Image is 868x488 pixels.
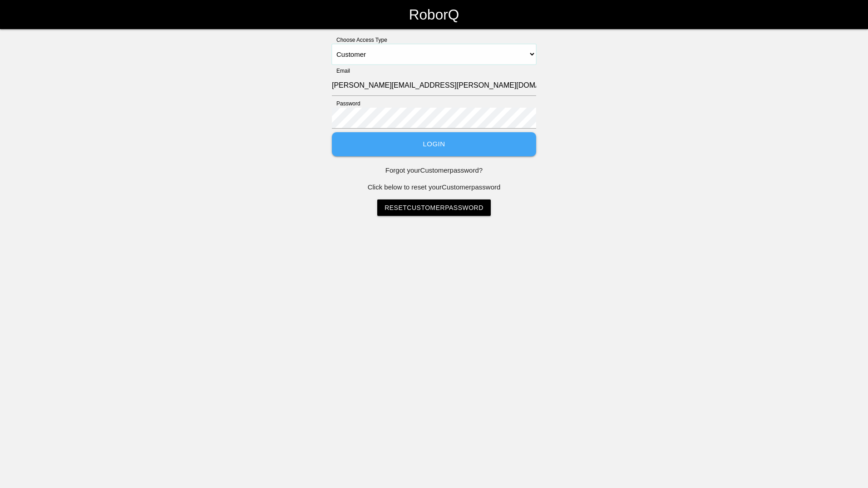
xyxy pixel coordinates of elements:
[377,199,491,216] a: ResetCustomerPassword
[332,182,536,193] p: Click below to reset your Customer password
[332,165,536,176] p: Forgot your Customer password?
[332,100,360,108] label: Password
[332,132,536,156] button: Login
[332,36,387,44] label: Choose Access Type
[332,67,350,75] label: Email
